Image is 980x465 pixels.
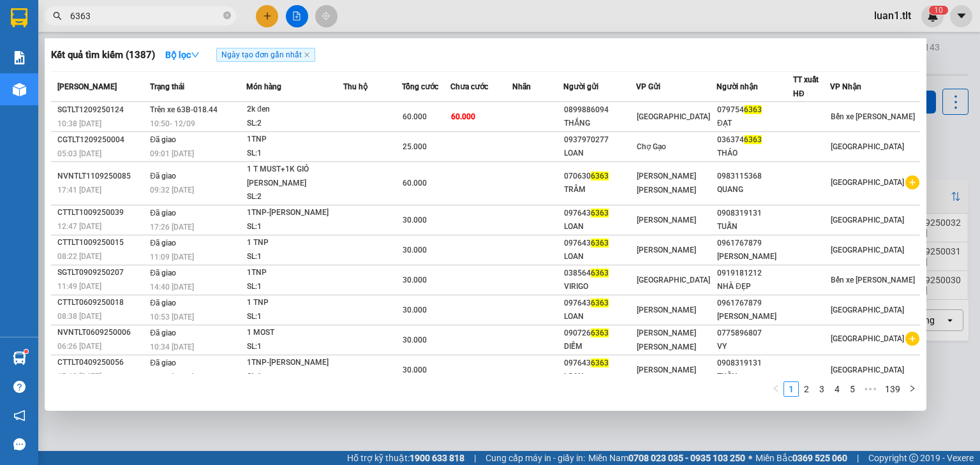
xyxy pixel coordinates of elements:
[564,297,635,310] div: 097643
[717,297,792,310] div: 0961767879
[150,82,184,91] span: Trạng thái
[564,340,635,353] div: DIỄM
[772,385,780,392] span: left
[150,328,176,337] span: Đã giao
[150,239,176,247] span: Đã giao
[403,365,427,374] span: 30.000
[815,382,829,396] a: 3
[881,382,904,396] a: 139
[150,223,194,232] span: 17:26 [DATE]
[150,313,194,321] span: 10:53 [DATE]
[564,220,635,233] div: LOAN
[717,103,792,117] div: 079754
[831,178,904,187] span: [GEOGRAPHIC_DATA]
[905,175,919,189] span: plus-circle
[860,381,880,397] span: •••
[403,142,427,151] span: 25.000
[905,332,919,346] span: plus-circle
[247,236,343,250] div: 1 TNP
[150,209,176,218] span: Đã giao
[216,48,315,62] span: Ngày tạo đơn gần nhất
[637,112,710,121] span: [GEOGRAPHIC_DATA]
[591,328,609,337] span: 6363
[57,356,146,369] div: CTTLT0409250056
[829,381,845,397] li: 4
[845,381,860,397] li: 5
[24,350,28,353] sup: 1
[564,117,635,130] div: THẮNG
[57,252,101,261] span: 08:22 [DATE]
[799,382,813,396] a: 2
[784,382,798,396] a: 1
[247,266,343,280] div: 1TNP
[831,365,904,374] span: [GEOGRAPHIC_DATA]
[451,112,475,121] span: 60.000
[591,358,609,367] span: 6363
[247,356,343,370] div: 1TNP-[PERSON_NAME]
[591,209,609,218] span: 6363
[564,310,635,323] div: LOAN
[57,312,101,321] span: 08:38 [DATE]
[13,351,26,365] img: warehouse-icon
[717,280,792,293] div: NHÀ ĐẸP
[247,103,343,117] div: 2k đen
[150,358,176,367] span: Đã giao
[247,326,343,340] div: 1 MOST
[717,250,792,263] div: [PERSON_NAME]
[591,239,609,247] span: 6363
[150,172,176,181] span: Đã giao
[716,82,758,91] span: Người nhận
[717,370,792,383] div: TUẤN
[247,340,343,354] div: SL: 1
[57,236,146,249] div: CTTLT1009250015
[57,119,101,128] span: 10:38 [DATE]
[402,82,438,91] span: Tổng cước
[637,328,696,351] span: [PERSON_NAME] [PERSON_NAME]
[57,372,101,381] span: 17:18 [DATE]
[13,410,26,422] span: notification
[564,370,635,383] div: LOAN
[150,269,176,277] span: Đã giao
[831,216,904,225] span: [GEOGRAPHIC_DATA]
[57,82,117,91] span: [PERSON_NAME]
[636,82,660,91] span: VP Gửi
[57,206,146,219] div: CTTLT1009250039
[564,207,635,220] div: 097643
[450,82,488,91] span: Chưa cước
[53,11,62,20] span: search
[637,365,696,374] span: [PERSON_NAME]
[150,343,194,351] span: 10:34 [DATE]
[591,299,609,307] span: 6363
[564,327,635,340] div: 090726
[343,82,367,91] span: Thu hộ
[403,306,427,314] span: 30.000
[845,382,859,396] a: 5
[57,170,146,183] div: NVNTLT1109250085
[591,269,609,277] span: 6363
[717,340,792,353] div: VY
[150,149,194,158] span: 09:01 [DATE]
[57,133,146,147] div: CGTLT1209250004
[247,250,343,264] div: SL: 1
[591,172,609,181] span: 6363
[247,370,343,384] div: SL: 1
[13,83,26,96] img: warehouse-icon
[150,299,176,307] span: Đã giao
[57,222,101,231] span: 12:47 [DATE]
[57,103,146,117] div: SGTLT1209250124
[247,280,343,294] div: SL: 1
[564,103,635,117] div: 0899886094
[564,133,635,147] div: 0937970277
[717,310,792,323] div: [PERSON_NAME]
[150,253,194,262] span: 11:09 [DATE]
[637,306,696,314] span: [PERSON_NAME]
[564,280,635,293] div: VIRIGO
[814,381,829,397] li: 3
[403,179,427,188] span: 60.000
[717,267,792,280] div: 0919181212
[717,220,792,233] div: TUẤN
[831,276,915,284] span: Bến xe [PERSON_NAME]
[57,342,101,351] span: 06:26 [DATE]
[150,283,194,292] span: 14:40 [DATE]
[744,135,762,144] span: 6363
